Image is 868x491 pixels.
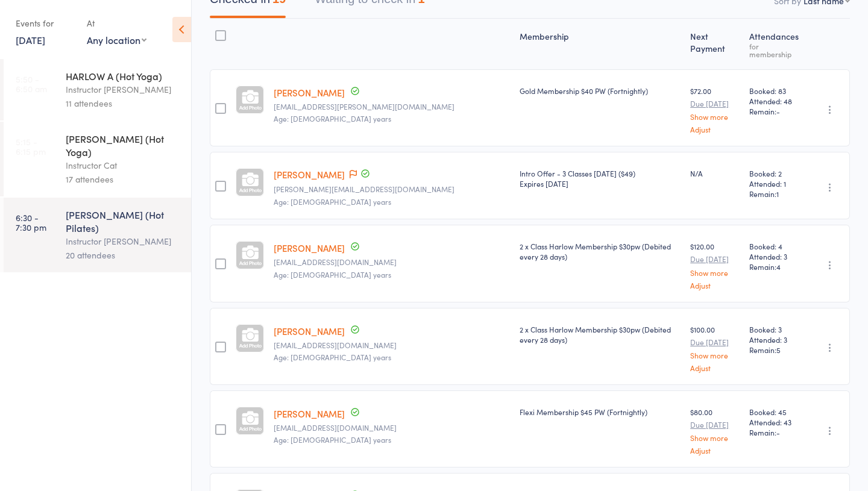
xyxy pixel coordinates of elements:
[690,281,740,289] a: Adjust
[690,125,740,133] a: Adjust
[749,96,801,106] span: Attended: 48
[749,407,801,417] span: Booked: 45
[66,132,181,158] div: [PERSON_NAME] (Hot Yoga)
[744,24,806,64] div: Atten­dances
[776,106,780,116] span: -
[690,434,740,442] a: Show more
[690,113,740,120] a: Show more
[776,261,781,272] span: 4
[690,99,740,108] small: Due [DATE]
[274,113,391,124] span: Age: [DEMOGRAPHIC_DATA] years
[274,325,345,337] a: [PERSON_NAME]
[690,446,740,454] a: Adjust
[690,86,740,133] div: $72.00
[66,248,181,262] div: 20 attendees
[274,424,510,432] small: Hannacassidy99@gmail.com
[515,24,685,64] div: Membership
[749,86,801,96] span: Booked: 83
[87,13,146,33] div: At
[749,334,801,345] span: Attended: 3
[4,198,191,272] a: 6:30 -7:30 pm[PERSON_NAME] (Hot Pilates)Instructor [PERSON_NAME]20 attendees
[274,341,510,349] small: nickbutler@doctors.org.uk
[749,106,801,116] span: Remain:
[274,407,345,420] a: [PERSON_NAME]
[749,251,801,261] span: Attended: 3
[16,213,46,232] time: 6:30 - 7:30 pm
[87,33,146,46] div: Any location
[274,86,345,99] a: [PERSON_NAME]
[690,421,740,429] small: Due [DATE]
[66,69,181,83] div: HARLOW A (Hot Yoga)
[66,83,181,96] div: Instructor [PERSON_NAME]
[749,417,801,427] span: Attended: 43
[274,258,510,266] small: bkaty2023@gmail.com
[749,189,801,199] span: Remain:
[16,74,47,93] time: 5:50 - 6:50 am
[749,241,801,251] span: Booked: 4
[66,96,181,110] div: 11 attendees
[274,168,345,181] a: [PERSON_NAME]
[66,172,181,186] div: 17 attendees
[520,324,681,345] div: 2 x Class Harlow Membership $30pw (Debited every 28 days)
[749,178,801,189] span: Attended: 1
[274,242,345,254] a: [PERSON_NAME]
[776,427,780,437] span: -
[274,434,391,445] span: Age: [DEMOGRAPHIC_DATA] years
[690,241,740,289] div: $120.00
[776,345,781,355] span: 5
[520,178,681,189] div: Expires [DATE]
[16,33,45,46] a: [DATE]
[16,137,46,156] time: 5:15 - 6:15 pm
[520,168,681,189] div: Intro Offer - 3 Classes [DATE] ($49)
[685,24,744,64] div: Next Payment
[4,59,191,120] a: 5:50 -6:50 amHARLOW A (Hot Yoga)Instructor [PERSON_NAME]11 attendees
[66,234,181,248] div: Instructor [PERSON_NAME]
[520,407,681,417] div: Flexi Membership $45 PW (Fortnightly)
[66,158,181,172] div: Instructor Cat
[274,102,510,111] small: amiaud.eli@gmail.com
[690,338,740,346] small: Due [DATE]
[274,269,391,280] span: Age: [DEMOGRAPHIC_DATA] years
[520,86,681,96] div: Gold Membership $40 PW (Fortnightly)
[66,208,181,234] div: [PERSON_NAME] (Hot Pilates)
[690,351,740,359] a: Show more
[749,345,801,355] span: Remain:
[690,168,740,178] div: N/A
[749,427,801,437] span: Remain:
[4,122,191,196] a: 5:15 -6:15 pm[PERSON_NAME] (Hot Yoga)Instructor Cat17 attendees
[690,407,740,454] div: $80.00
[690,324,740,372] div: $100.00
[776,189,779,199] span: 1
[274,352,391,362] span: Age: [DEMOGRAPHIC_DATA] years
[690,364,740,372] a: Adjust
[690,269,740,277] a: Show more
[690,255,740,263] small: Due [DATE]
[274,185,510,193] small: elsa.ame@gmail.com
[749,42,801,58] div: for membership
[16,13,75,33] div: Events for
[749,168,801,178] span: Booked: 2
[749,261,801,272] span: Remain:
[520,241,681,261] div: 2 x Class Harlow Membership $30pw (Debited every 28 days)
[749,324,801,334] span: Booked: 3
